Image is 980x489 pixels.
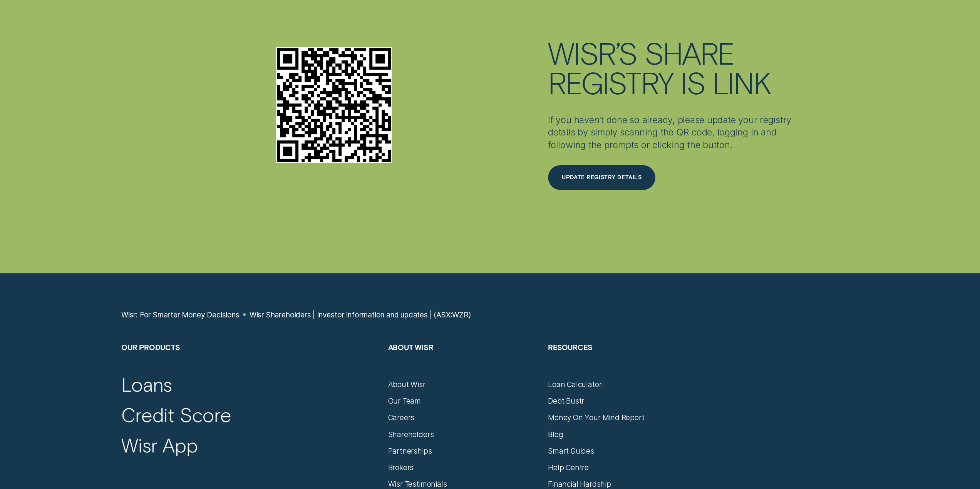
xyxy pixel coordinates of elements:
[548,165,806,190] a: Update Registry Details
[388,380,425,389] a: About Wisr
[548,446,594,456] a: Smart Guides
[250,310,471,319] a: Wisr Shareholders | Investor information and updates | (ASX:WZR)
[548,430,563,439] a: Blog
[548,38,806,97] h2: Wisr’s Share Registry is Link
[548,114,806,151] p: If you haven’t done so already, please update your registry details by simply scanning the QR cod...
[548,413,644,422] a: Money On Your Mind Report
[121,372,172,396] a: Loans
[121,342,379,380] h2: Our Products
[548,396,584,406] a: Debt Bustr
[121,310,240,319] a: Wisr: For Smarter Money Decisions
[388,463,414,472] a: Brokers
[548,463,589,472] a: Help Centre
[388,396,420,406] a: Our Team
[548,380,601,389] a: Loan Calculator
[548,342,699,380] h2: Resources
[276,47,392,163] img: Wisr’s Share Registry is Link
[388,430,434,439] a: Shareholders
[388,413,414,422] a: Careers
[388,479,447,489] a: Wisr Testimonials
[121,433,198,457] a: Wisr App
[121,402,231,426] a: Credit Score
[548,479,611,489] a: Financial Hardship
[388,342,539,380] h2: About Wisr
[388,446,432,456] a: Partnerships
